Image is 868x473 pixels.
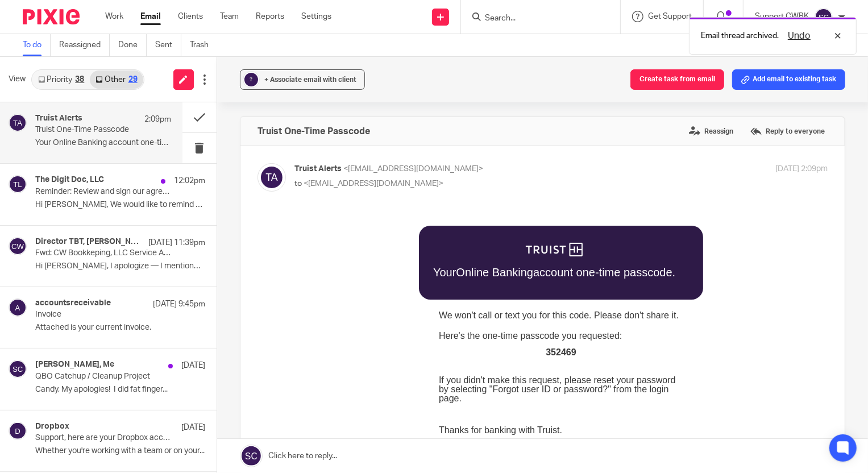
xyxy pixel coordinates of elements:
a: To do [23,34,51,56]
a: Settings [301,11,331,22]
a: Clients [178,11,203,22]
img: svg%3E [258,163,286,192]
p: [DATE] [181,360,205,371]
span: 352469 [251,133,281,143]
img: svg%3E [815,8,833,26]
a: Sent [155,34,181,56]
p: Your Online Banking account one-time passcode. ... [35,138,171,148]
button: ? + Associate email with client [240,69,365,90]
p: Your account one-time passcode. [139,52,381,64]
span: View [9,73,26,85]
img: truist-logo.png [231,28,288,42]
div: 38 [75,76,84,84]
p: Email thread archived. [701,30,779,42]
p: [DATE] 2:09pm [775,163,828,175]
span: to [294,180,302,188]
img: Pixie [23,9,80,24]
img: svg%3E [9,360,27,378]
p: Truist One-Time Passcode [35,125,144,135]
img: svg%3E [9,237,27,255]
p: [DATE] 9:45pm [153,298,205,310]
a: Work [105,11,123,22]
div: If you found this email in your spam or junk, add to your safe senders list. [144,280,389,294]
a: Reports [256,11,284,22]
h4: The Digit Doc, LLC [35,175,104,185]
h4: Truist Alerts [35,114,82,123]
a: Trash [190,34,217,56]
a: Team [220,11,239,22]
label: Reassign [686,123,736,140]
p: Reminder: Review and sign our agreement [35,187,171,197]
h4: [PERSON_NAME], Me [35,360,114,370]
p: 12:02pm [174,175,205,186]
a: Other29 [90,70,143,89]
a: [PHONE_NUMBER] [231,231,313,241]
img: svg%3E [9,422,27,440]
button: Undo [784,29,814,43]
span: Online Banking [161,52,239,64]
img: svg%3E [9,114,27,132]
a: [EMAIL_ADDRESS][DOMAIN_NAME] [144,280,350,294]
a: Email [140,11,161,22]
div: ? [244,73,258,86]
p: Invoice [35,310,171,320]
p: QBO Catchup / Cleanup Project [35,372,171,381]
a: Done [118,34,147,56]
div: We won't call or text you for this code. Please don't share it. [144,97,389,106]
h4: Dropbox [35,422,69,431]
div: Thanks for banking with Truist. [144,211,268,221]
p: [DATE] 11:39pm [148,237,205,248]
div: Here's the one-time passcode you requested: [144,117,389,143]
p: Hi [PERSON_NAME], I apologize — I mentioned we... [35,262,205,271]
img: svg%3E [9,175,27,193]
label: Reply to everyone [747,123,828,140]
p: Whether you're working with a team or on your... [35,446,205,456]
span: + Associate email with client [264,76,356,83]
span: <[EMAIL_ADDRESS][DOMAIN_NAME]> [343,165,483,173]
div: Questions? Call us at . [144,232,315,241]
div: This is an automated message. Please don't reply directly to this email. [144,268,389,275]
div: Learn more about security at or privacy at [144,305,389,319]
div: If you didn't make this request, please reset your password by selecting "Forgot user ID or passw... [144,161,389,189]
p: Hi [PERSON_NAME], We would like to remind you that... [35,200,205,210]
p: Candy, My apologies! I did fat finger... [35,385,205,395]
a: Reassigned [59,34,110,56]
p: 2:09pm [144,114,171,125]
h4: Truist One-Time Passcode [258,126,370,137]
h4: accountsreceivable [35,298,111,308]
button: Create task from email [630,69,724,90]
button: Add email to existing task [732,69,845,90]
a: Priority38 [32,70,90,89]
span: Truist Alerts [294,165,342,173]
div: 29 [128,76,138,84]
p: [DATE] [181,422,205,433]
a: [DOMAIN_NAME][URL]. [150,312,224,320]
h4: Director TBT, [PERSON_NAME], [PERSON_NAME] [35,237,143,247]
p: Attached is your current invoice. [35,323,205,333]
img: svg%3E [9,298,27,317]
p: Fwd: CW Bookkeping, LLC Service Agreement [35,248,171,258]
span: 2025 [149,337,165,345]
span: <[EMAIL_ADDRESS][DOMAIN_NAME]> [304,180,443,188]
p: Support, here are your Dropbox account features [35,433,171,443]
div: Truist Financial Corporation. Truist Bank, Member FDIC. Equal Housing Lender. © Truist Financial ... [144,330,389,351]
a: [DOMAIN_NAME][URL] [231,305,304,313]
